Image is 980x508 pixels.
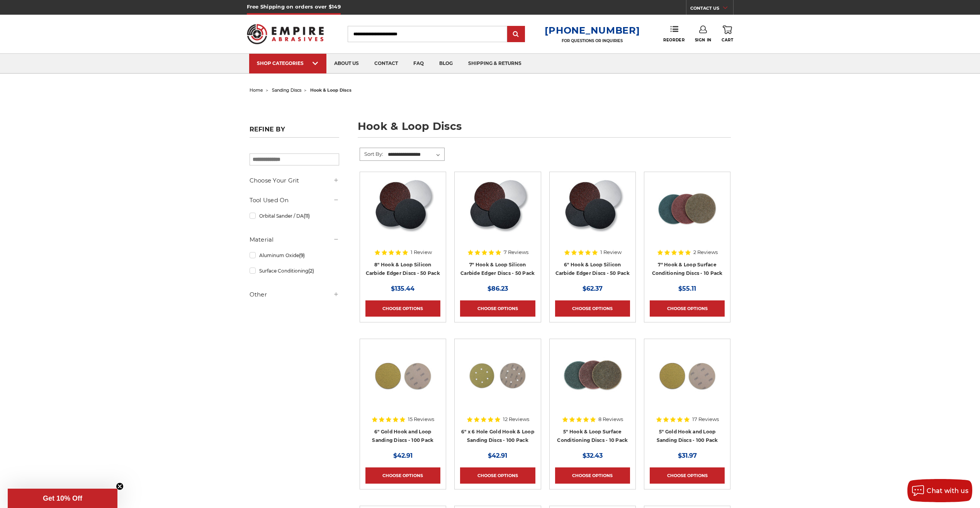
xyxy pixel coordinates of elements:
[555,300,630,317] a: Choose Options
[365,300,440,317] a: Choose Options
[583,452,603,459] span: $32.43
[304,213,310,219] span: (11)
[43,494,82,502] span: Get 10% Off
[408,417,434,422] span: 15 Reviews
[365,344,440,419] a: 6" inch hook & loop disc
[366,262,440,276] a: 8" Hook & Loop Silicon Carbide Edger Discs - 50 Pack
[310,87,352,93] span: hook & loop discs
[360,148,383,160] label: Sort By:
[652,262,723,276] a: 7" Hook & Loop Surface Conditioning Discs - 10 Pack
[693,250,718,255] span: 2 Reviews
[250,290,339,299] h5: Other
[562,344,623,406] img: 5 inch surface conditioning discs
[250,196,339,205] h5: Tool Used On
[656,344,718,406] img: gold hook & loop sanding disc stack
[367,54,406,73] a: contact
[250,209,339,223] a: Orbital Sander / DA
[460,344,535,419] a: 6 inch 6 hole hook and loop sanding disc
[460,262,535,276] a: 7" Hook & Loop Silicon Carbide Edger Discs - 50 Pack
[598,417,623,422] span: 8 Reviews
[460,467,535,484] a: Choose Options
[583,285,603,292] span: $62.37
[927,487,968,494] span: Chat with us
[308,268,314,274] span: (2)
[460,300,535,317] a: Choose Options
[487,285,508,292] span: $86.23
[650,300,725,317] a: Choose Options
[391,285,414,292] span: $135.44
[250,264,339,278] a: Surface Conditioning
[460,54,529,73] a: shipping & returns
[272,87,301,93] a: sanding discs
[250,126,339,138] h5: Refine by
[695,38,712,43] span: Sign In
[460,177,535,252] a: Silicon Carbide 7" Hook & Loop Edger Discs
[557,429,628,443] a: 5" Hook & Loop Surface Conditioning Discs - 10 Pack
[393,452,413,459] span: $42.91
[299,252,305,258] span: (9)
[250,235,339,244] h5: Material
[365,467,440,484] a: Choose Options
[600,250,622,255] span: 1 Review
[545,25,640,36] a: [PHONE_NUMBER]
[503,417,529,422] span: 12 Reviews
[907,479,972,502] button: Chat with us
[250,87,263,93] a: home
[372,177,434,239] img: Silicon Carbide 8" Hook & Loop Edger Discs
[247,19,324,49] img: Empire Abrasives
[555,262,630,276] a: 6" Hook & Loop Silicon Carbide Edger Discs - 50 Pack
[678,285,696,292] span: $55.11
[663,38,684,43] span: Reorder
[722,26,733,43] a: Cart
[358,121,731,138] h1: hook & loop discs
[555,344,630,419] a: 5 inch surface conditioning discs
[488,452,507,459] span: $42.91
[663,26,684,42] a: Reorder
[372,429,433,443] a: 6" Gold Hook and Loop Sanding Discs - 100 Pack
[650,467,725,484] a: Choose Options
[657,429,718,443] a: 5" Gold Hook and Loop Sanding Discs - 100 Pack
[250,249,339,262] a: Aluminum Oxide
[555,467,630,484] a: Choose Options
[656,177,718,239] img: 7 inch surface conditioning discs
[406,54,431,73] a: faq
[257,60,319,66] div: SHOP CATEGORIES
[250,176,339,185] h5: Choose Your Grit
[387,149,444,160] select: Sort By:
[461,429,534,443] a: 6" x 6 Hole Gold Hook & Loop Sanding Discs - 100 Pack
[467,344,528,406] img: 6 inch 6 hole hook and loop sanding disc
[508,27,524,42] input: Submit
[561,177,624,239] img: Silicon Carbide 6" Hook & Loop Edger Discs
[650,344,725,419] a: gold hook & loop sanding disc stack
[411,250,432,255] span: 1 Review
[466,177,529,239] img: Silicon Carbide 7" Hook & Loop Edger Discs
[690,4,733,15] a: CONTACT US
[650,177,725,252] a: 7 inch surface conditioning discs
[116,482,124,490] button: Close teaser
[504,250,528,255] span: 7 Reviews
[722,38,733,43] span: Cart
[365,177,440,252] a: Silicon Carbide 8" Hook & Loop Edger Discs
[431,54,460,73] a: blog
[8,489,117,508] div: Get 10% OffClose teaser
[692,417,719,422] span: 17 Reviews
[678,452,697,459] span: $31.97
[326,54,367,73] a: about us
[555,177,630,252] a: Silicon Carbide 6" Hook & Loop Edger Discs
[372,344,434,406] img: 6" inch hook & loop disc
[545,38,640,43] p: FOR QUESTIONS OR INQUIRIES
